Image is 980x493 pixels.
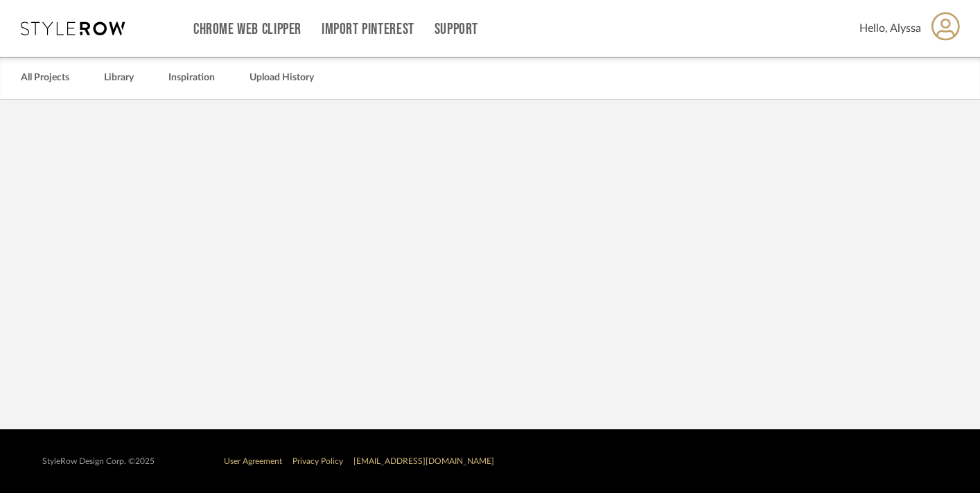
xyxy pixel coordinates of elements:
span: Hello, Alyssa [859,20,921,37]
div: StyleRow Design Corp. ©2025 [42,456,155,467]
a: User Agreement [224,457,282,465]
a: Library [104,69,134,87]
a: Import Pinterest [322,24,414,35]
a: All Projects [21,69,69,87]
a: Chrome Web Clipper [193,24,301,35]
a: [EMAIL_ADDRESS][DOMAIN_NAME] [353,457,494,465]
a: Upload History [250,69,314,87]
a: Support [435,24,478,35]
a: Privacy Policy [292,457,343,465]
a: Inspiration [168,69,215,87]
